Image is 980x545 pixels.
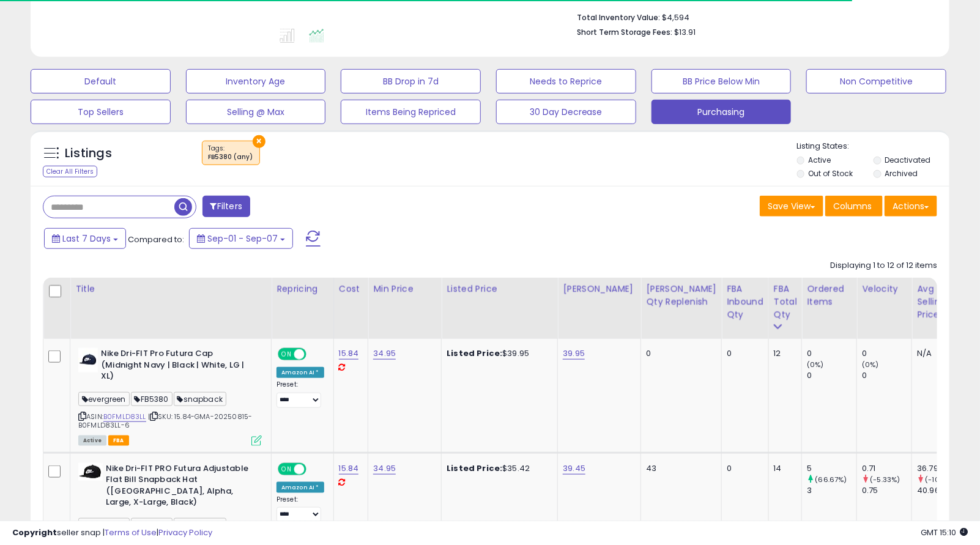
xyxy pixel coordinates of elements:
[101,348,250,385] b: Nike Dri-FIT Pro Futura Cap (Midnight Navy | Black | White, LG | XL)
[496,100,636,124] button: 30 Day Decrease
[727,283,763,321] div: FBA inbound Qty
[809,168,853,179] label: Out of Stock
[797,141,950,152] p: Listing States:
[917,348,957,359] div: N/A
[727,463,759,474] div: 0
[131,392,173,406] span: FB5380
[577,27,672,37] b: Short Term Storage Fees:
[209,144,253,162] span: Tags :
[807,370,856,381] div: 0
[917,283,962,321] div: Avg Selling Price
[189,228,293,249] button: Sep-01 - Sep-07
[563,347,585,360] a: 39.95
[674,26,696,38] span: $13.91
[78,436,106,446] span: All listings currently available for purchase on Amazon
[174,392,226,406] span: snapback
[496,69,636,94] button: Needs to Reprice
[807,348,856,359] div: 0
[646,463,712,474] div: 43
[926,475,957,484] small: (-10.18%)
[815,475,847,484] small: (66.67%)
[807,283,852,308] div: Ordered Items
[917,463,967,474] div: 36.79
[341,100,481,124] button: Items Being Repriced
[277,380,324,408] div: Preset:
[78,392,130,406] span: evergreen
[577,9,928,24] li: $4,594
[31,69,171,94] button: Default
[807,463,856,474] div: 5
[885,155,931,165] label: Deactivated
[44,228,126,249] button: Last 7 Days
[78,348,262,445] div: ASIN:
[774,463,793,474] div: 14
[447,283,552,295] div: Listed Price
[277,482,324,493] div: Amazon AI *
[830,260,937,272] div: Displaying 1 to 12 of 12 items
[825,196,883,217] button: Columns
[341,69,481,94] button: BB Drop in 7d
[31,100,171,124] button: Top Sellers
[62,232,111,245] span: Last 7 Days
[641,278,722,339] th: Please note that this number is a calculation based on your required days of coverage and your ve...
[277,495,324,523] div: Preset:
[78,348,98,373] img: 21JBcCWydbL._SL40_.jpg
[885,196,937,217] button: Actions
[75,283,266,295] div: Title
[447,348,548,359] div: $39.95
[646,348,712,359] div: 0
[862,485,911,496] div: 0.75
[774,348,793,359] div: 12
[339,347,359,360] a: 15.84
[253,135,265,148] button: ×
[809,155,831,165] label: Active
[279,464,294,474] span: ON
[78,412,252,430] span: | SKU: 15.84-GMA-20250815-B0FMLD83LL-6
[870,475,900,484] small: (-5.33%)
[646,283,716,308] div: [PERSON_NAME] Qty Replenish
[339,283,363,295] div: Cost
[373,347,396,360] a: 34.95
[373,283,436,295] div: Min Price
[806,69,946,94] button: Non Competitive
[447,463,548,474] div: $35.42
[105,527,157,538] a: Terms of Use
[862,360,879,369] small: (0%)
[277,283,329,295] div: Repricing
[202,196,250,217] button: Filters
[106,463,254,511] b: Nike Dri-FIT PRO Futura Adjustable Flat Bill Snapback Hat ([GEOGRAPHIC_DATA], Alpha, Large, X-Lar...
[207,232,278,245] span: Sep-01 - Sep-07
[43,166,97,177] div: Clear All Filters
[727,348,759,359] div: 0
[862,370,911,381] div: 0
[305,349,324,360] span: OFF
[577,12,660,23] b: Total Inventory Value:
[373,462,396,475] a: 34.95
[158,527,212,538] a: Privacy Policy
[339,462,359,475] a: 15.84
[186,100,326,124] button: Selling @ Max
[279,349,294,360] span: ON
[833,200,872,212] span: Columns
[807,360,824,369] small: (0%)
[186,69,326,94] button: Inventory Age
[12,527,57,538] strong: Copyright
[12,527,212,539] div: seller snap | |
[917,485,967,496] div: 40.96
[885,168,918,179] label: Archived
[65,145,112,162] h5: Listings
[305,464,324,474] span: OFF
[651,100,792,124] button: Purchasing
[103,412,146,422] a: B0FMLD83LL
[921,527,968,538] span: 2025-09-15 15:10 GMT
[447,462,502,474] b: Listed Price:
[862,463,911,474] div: 0.71
[108,436,129,446] span: FBA
[862,283,907,295] div: Velocity
[277,367,324,378] div: Amazon AI *
[862,348,911,359] div: 0
[651,69,792,94] button: BB Price Below Min
[563,462,585,475] a: 39.45
[78,463,103,481] img: 41DlwrszLwL._SL40_.jpg
[128,234,184,245] span: Compared to:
